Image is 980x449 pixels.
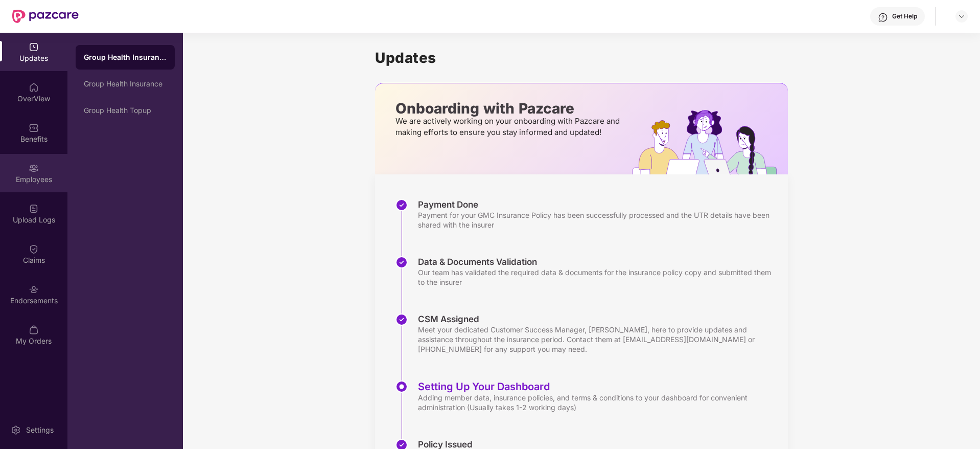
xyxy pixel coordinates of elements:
[418,393,778,412] div: Adding member data, insurance policies, and terms & conditions to your dashboard for convenient a...
[395,104,623,113] p: Onboarding with Pazcare
[958,12,966,20] img: svg+xml;base64,PHN2ZyBpZD0iRHJvcGRvd24tMzJ4MzIiIHhtbG5zPSJodHRwOi8vd3d3LnczLm9yZy8yMDAwL3N2ZyIgd2...
[418,199,778,210] div: Payment Done
[395,380,408,393] img: svg+xml;base64,PHN2ZyBpZD0iU3RlcC1BY3RpdmUtMzJ4MzIiIHhtbG5zPSJodHRwOi8vd3d3LnczLm9yZy8yMDAwL3N2Zy...
[29,163,39,173] img: svg+xml;base64,PHN2ZyBpZD0iRW1wbG95ZWVzIiB4bWxucz0iaHR0cDovL3d3dy53My5vcmcvMjAwMC9zdmciIHdpZHRoPS...
[395,199,408,211] img: svg+xml;base64,PHN2ZyBpZD0iU3RlcC1Eb25lLTMyeDMyIiB4bWxucz0iaHR0cDovL3d3dy53My5vcmcvMjAwMC9zdmciIH...
[29,325,39,335] img: svg+xml;base64,PHN2ZyBpZD0iTXlfT3JkZXJzIiBkYXRhLW5hbWU9Ik15IE9yZGVycyIgeG1sbnM9Imh0dHA6Ly93d3cudz...
[395,313,408,326] img: svg+xml;base64,PHN2ZyBpZD0iU3RlcC1Eb25lLTMyeDMyIiB4bWxucz0iaHR0cDovL3d3dy53My5vcmcvMjAwMC9zdmciIH...
[418,210,778,230] div: Payment for your GMC Insurance Policy has been successfully processed and the UTR details have be...
[29,204,39,214] img: svg+xml;base64,PHN2ZyBpZD0iVXBsb2FkX0xvZ3MiIGRhdGEtbmFtZT0iVXBsb2FkIExvZ3MiIHhtbG5zPSJodHRwOi8vd3...
[29,284,39,295] img: svg+xml;base64,PHN2ZyBpZD0iRW5kb3JzZW1lbnRzIiB4bWxucz0iaHR0cDovL3d3dy53My5vcmcvMjAwMC9zdmciIHdpZH...
[418,313,778,325] div: CSM Assigned
[375,49,788,66] h1: Updates
[84,106,167,115] div: Group Health Topup
[395,116,623,138] p: We are actively working on your onboarding with Pazcare and making efforts to ensure you stay inf...
[418,256,778,267] div: Data & Documents Validation
[418,380,778,393] div: Setting Up Your Dashboard
[395,256,408,268] img: svg+xml;base64,PHN2ZyBpZD0iU3RlcC1Eb25lLTMyeDMyIiB4bWxucz0iaHR0cDovL3d3dy53My5vcmcvMjAwMC9zdmciIH...
[892,12,917,20] div: Get Help
[632,110,788,174] img: hrOnboarding
[12,10,79,23] img: New Pazcare Logo
[84,52,167,62] div: Group Health Insurance
[29,42,39,52] img: svg+xml;base64,PHN2ZyBpZD0iVXBkYXRlZCIgeG1sbnM9Imh0dHA6Ly93d3cudzMub3JnLzIwMDAvc3ZnIiB3aWR0aD0iMj...
[29,244,39,254] img: svg+xml;base64,PHN2ZyBpZD0iQ2xhaW0iIHhtbG5zPSJodHRwOi8vd3d3LnczLm9yZy8yMDAwL3N2ZyIgd2lkdGg9IjIwIi...
[29,82,39,93] img: svg+xml;base64,PHN2ZyBpZD0iSG9tZSIgeG1sbnM9Imh0dHA6Ly93d3cudzMub3JnLzIwMDAvc3ZnIiB3aWR0aD0iMjAiIG...
[418,267,778,287] div: Our team has validated the required data & documents for the insurance policy copy and submitted ...
[23,425,57,435] div: Settings
[84,80,167,88] div: Group Health Insurance
[29,123,39,133] img: svg+xml;base64,PHN2ZyBpZD0iQmVuZWZpdHMiIHhtbG5zPSJodHRwOi8vd3d3LnczLm9yZy8yMDAwL3N2ZyIgd2lkdGg9Ij...
[11,425,21,435] img: svg+xml;base64,PHN2ZyBpZD0iU2V0dGluZy0yMHgyMCIgeG1sbnM9Imh0dHA6Ly93d3cudzMub3JnLzIwMDAvc3ZnIiB3aW...
[418,325,778,354] div: Meet your dedicated Customer Success Manager, [PERSON_NAME], here to provide updates and assistan...
[878,12,888,23] img: svg+xml;base64,PHN2ZyBpZD0iSGVscC0zMngzMiIgeG1sbnM9Imh0dHA6Ly93d3cudzMub3JnLzIwMDAvc3ZnIiB3aWR0aD...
